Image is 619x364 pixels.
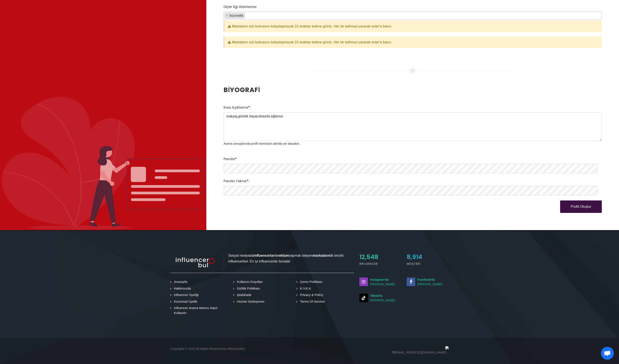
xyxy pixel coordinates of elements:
label: Diğer İlgi Alanlarınız [224,4,257,9]
h2: BİYOGRAFİ [224,85,602,95]
a: Facebook'ta[PERSON_NAME] [407,278,449,287]
label: Parola Tekrar : [224,179,250,184]
li: kozmetik [225,13,245,18]
span: · [447,350,448,355]
a: Kullanım Koşulları [234,279,264,284]
img: logo_band_white@1x.png [445,346,449,350]
a: Çerez Politikası [297,279,323,284]
small: [PERSON_NAME] [407,278,449,287]
a: Kurumsal Üyelik [171,299,198,304]
h5: Müşteri [407,262,449,266]
a: Tiktok'ta[PERSON_NAME] [359,294,401,303]
strong: Facebook'ta [417,278,435,281]
div: Copyrights © 2022 All Rights Reserved by InfluencerBul [168,346,309,362]
h5: Influencer [359,262,401,266]
span: 8,914 [407,253,422,261]
span: 12,548 [359,253,378,261]
a: İptal&İade [234,293,252,297]
div: [EMAIL_ADDRESS][DOMAIN_NAME] [309,346,451,362]
span: × [226,14,228,17]
strong: influencerlar [254,254,274,257]
a: Açık sohbet [601,347,614,360]
label: Parola : [224,156,237,162]
img: influencer_light.png [170,254,224,270]
a: Privacy & Policy [297,293,324,297]
span: kozmetik [229,14,244,17]
a: Hizmet Sözleşmesi [234,299,265,304]
a: Gizlilik Politikası [234,286,261,291]
strong: Instagram'da [370,278,389,281]
strong: reklam [278,254,289,257]
a: Instagram'da[PERSON_NAME] [359,278,401,287]
label: Kısa Açıklama : [224,105,251,110]
a: Hakkımızda [171,286,192,291]
small: Arama sonuçlarında profil resminizin altında yer alacaktır. [224,142,300,145]
div: Markaların sizi bulmasını kolaylaştıracak 10 anahtar kelime giriniz. Her bir kelimeyi yazarak ent... [224,21,602,32]
div: Markaların sizi bulmasını kolaylaştıracak 10 anahtar kelime giriniz. Her bir kelimeyi yazarak ent... [224,36,602,48]
button: Remove item [225,13,229,18]
a: Influencer Üyeliği [171,293,199,297]
a: Terms Of Service [297,299,325,304]
small: [PERSON_NAME] [359,294,401,303]
a: K.V.K.K. [297,286,313,291]
button: Profili Oluştur [560,200,602,213]
small: [PERSON_NAME] [359,278,401,287]
strong: Tiktok'ta [370,294,382,297]
a: Influencer Arama Motoru Nasıl Kullanılır [171,306,228,315]
textarea: Search [246,15,248,18]
a: Anasayfa [171,279,188,284]
p: Sosyal medyada ile yapmak isteyen ilk tercihi influencerbul. En iyi influencerlar burada! [170,253,354,264]
strong: markaların [313,254,330,257]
